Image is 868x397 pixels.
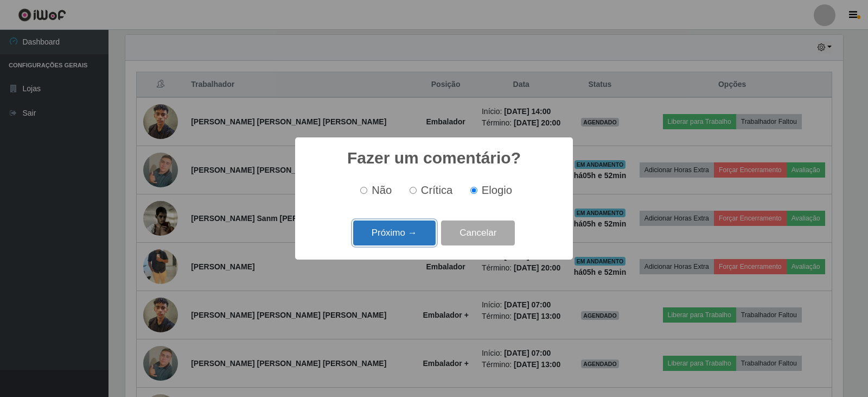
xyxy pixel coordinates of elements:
[353,220,436,246] button: Próximo →
[470,187,477,194] input: Elogio
[372,184,392,196] span: Não
[360,187,367,194] input: Não
[410,187,417,194] input: Crítica
[441,220,515,246] button: Cancelar
[482,184,512,196] span: Elogio
[421,184,453,196] span: Crítica
[347,148,521,168] h2: Fazer um comentário?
